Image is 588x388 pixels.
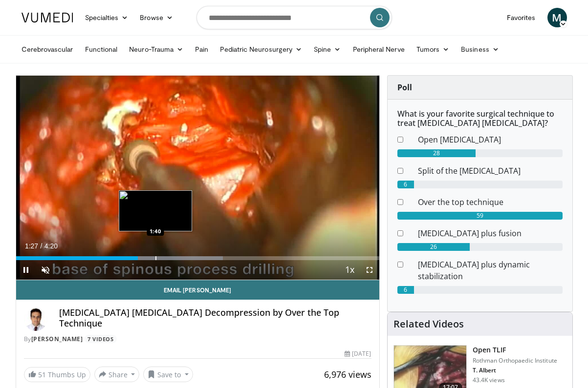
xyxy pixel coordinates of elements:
strong: Poll [397,82,412,93]
a: Cerebrovascular [16,40,79,59]
h6: What is your favorite surgical technique to treat [MEDICAL_DATA] [MEDICAL_DATA]? [397,109,563,128]
dd: Over the top technique [411,196,570,208]
button: Pause [16,260,36,280]
a: 51 Thumbs Up [24,367,90,382]
video-js: Video Player [16,76,379,280]
img: Avatar [24,307,47,331]
button: Share [94,367,140,382]
button: Save to [143,367,193,382]
a: [PERSON_NAME] [31,335,83,343]
a: Email [PERSON_NAME] [16,280,379,300]
a: Pediatric Neurosurgery [214,40,308,59]
p: 43.4K views [473,376,505,384]
a: Pain [189,40,214,59]
p: T. Albert [473,367,557,374]
div: 59 [397,212,563,220]
input: Search topics, interventions [196,6,392,29]
span: / [41,242,43,250]
div: 26 [397,243,470,251]
h4: Related Videos [393,318,464,330]
a: Tumors [411,40,456,59]
a: 7 Videos [85,335,117,343]
dd: [MEDICAL_DATA] plus fusion [411,227,570,239]
h4: [MEDICAL_DATA] [MEDICAL_DATA] Decompression by Over the Top Technique [59,307,371,328]
a: Spine [308,40,347,59]
a: Business [455,40,505,59]
button: Unmute [36,260,55,280]
img: VuMedi Logo [22,13,73,22]
div: 6 [397,181,414,188]
span: 4:20 [44,242,58,250]
div: By [24,335,371,344]
div: 28 [397,149,476,157]
a: Specialties [79,8,134,27]
span: 6,976 views [324,368,371,380]
span: 1:27 [25,242,38,250]
span: 51 [38,370,46,379]
a: Browse [134,8,179,27]
a: Favorites [501,8,542,27]
a: M [547,8,567,27]
button: Playback Rate [340,260,360,280]
h3: Open TLIF [473,345,557,355]
button: Fullscreen [360,260,379,280]
a: Functional [79,40,124,59]
a: Peripheral Nerve [347,40,411,59]
dd: Open [MEDICAL_DATA] [411,134,570,145]
a: Neuro-Trauma [123,40,189,59]
div: 6 [397,286,414,294]
dd: [MEDICAL_DATA] plus dynamic stabilization [411,259,570,282]
div: Progress Bar [16,256,379,260]
div: [DATE] [345,349,371,358]
dd: Split of the [MEDICAL_DATA] [411,165,570,177]
p: Rothman Orthopaedic Institute [473,357,557,365]
img: image.jpeg [119,190,192,231]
